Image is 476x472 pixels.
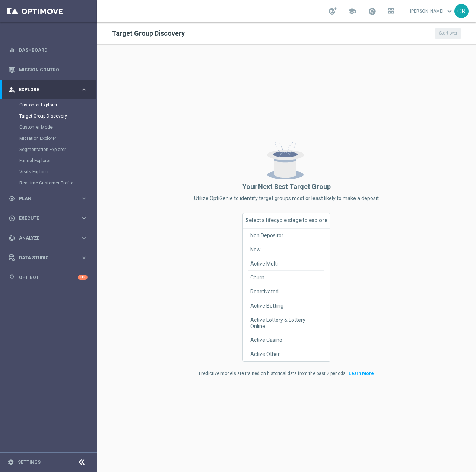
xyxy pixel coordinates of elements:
button: equalizer Dashboard [8,47,88,53]
a: Segmentation Explorer [19,147,77,152]
button: person_search Explore keyboard_arrow_right [8,87,88,93]
div: Visits Explorer [19,166,96,177]
a: Funnel Explorer [19,158,77,164]
div: CR [454,4,469,18]
span: Plan [19,196,80,201]
a: Settings [18,460,41,465]
button: lightbulb Optibot +10 [8,274,88,280]
a: Realtime Customer Profile [19,180,77,186]
a: Customer Model [19,124,77,130]
i: lightbulb [9,274,15,281]
div: Mission Control [9,60,88,80]
div: Customer Model [19,122,96,133]
div: Explore [9,86,80,93]
i: keyboard_arrow_right [80,195,88,202]
span: Reactivated [250,285,279,299]
i: settings [7,459,14,466]
div: Dashboard [9,40,88,60]
div: Data Studio [9,254,80,261]
div: Realtime Customer Profile [19,177,96,189]
span: Churn [250,271,264,285]
span: school [348,7,356,15]
i: keyboard_arrow_right [80,86,88,93]
button: track_changes Analyze keyboard_arrow_right [8,235,88,241]
span: Data Studio [19,256,80,260]
a: [PERSON_NAME]keyboard_arrow_down [409,6,454,17]
span: Active Betting [250,299,283,313]
i: play_circle_outline [9,215,15,222]
button: Start over [435,28,461,39]
i: gps_fixed [9,195,15,202]
a: Migration Explorer [19,135,77,141]
a: Target Group Discovery [19,113,77,119]
a: Mission Control [19,60,88,80]
span: Non Depositor [250,229,283,243]
span: Active Casino [250,333,282,347]
div: +10 [78,275,88,280]
a: Learn More [349,371,374,376]
span: Your Next Best Target Group [242,184,331,190]
button: play_circle_outline Execute keyboard_arrow_right [8,215,88,221]
div: Customer Explorer [19,99,96,110]
i: equalizer [9,47,15,54]
a: Optibot [19,267,78,287]
span: Predictive models are trained on historical data from the past 2 periods. [199,371,347,376]
a: Customer Explorer [19,102,77,108]
button: Data Studio keyboard_arrow_right [8,255,88,261]
div: Target Group Discovery [19,110,96,122]
span: Execute [19,216,80,221]
span: Explore [19,87,80,92]
i: person_search [9,86,15,93]
div: Funnel Explorer [19,155,96,166]
div: Migration Explorer [19,133,96,144]
i: keyboard_arrow_right [80,254,88,261]
span: Active Lottery & Lottery Online [250,313,311,333]
i: keyboard_arrow_right [80,234,88,241]
div: Plan [9,195,80,202]
span: keyboard_arrow_down [445,7,454,15]
span: Active Other [250,347,280,361]
i: track_changes [9,235,15,241]
span: Active Multi [250,257,278,271]
span: New [250,243,261,257]
span: Utilize OptiGenie to identify target groups most or least likely to make a deposit [194,195,379,202]
div: Segmentation Explorer [19,144,96,155]
span: Select a lifecycle stage to explore [245,217,327,223]
a: Visits Explorer [19,169,77,175]
span: Analyze [19,236,80,240]
div: Execute [9,215,80,222]
div: Analyze [9,235,80,241]
button: Mission Control [8,67,88,73]
a: Dashboard [19,40,88,60]
div: Optibot [9,267,88,287]
button: gps_fixed Plan keyboard_arrow_right [8,196,88,202]
h2: Target Group Discovery [112,29,185,38]
i: keyboard_arrow_right [80,215,88,222]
